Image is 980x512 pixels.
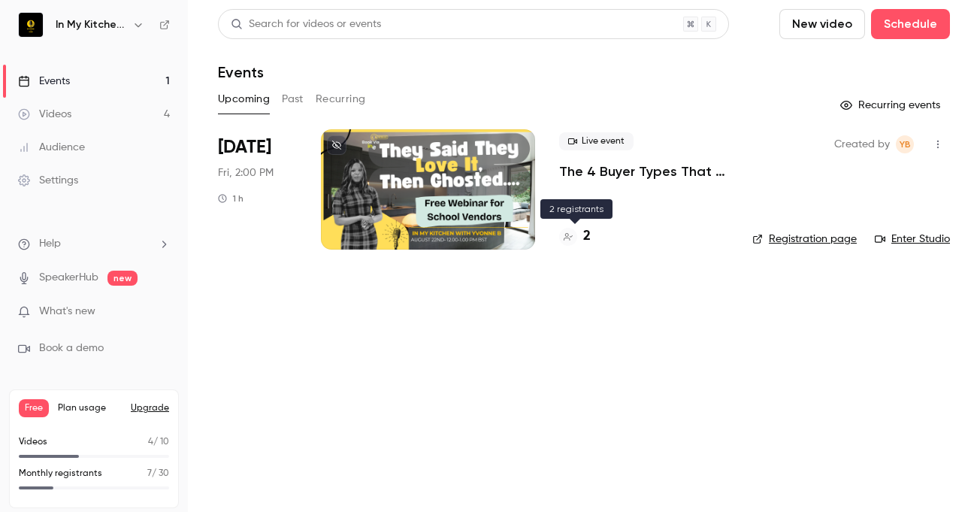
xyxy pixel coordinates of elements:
span: Created by [834,135,890,153]
h6: In My Kitchen With [PERSON_NAME] [56,17,126,32]
div: Audience [18,140,85,155]
span: new [107,271,138,286]
span: 4 [148,438,153,447]
span: Fri, 2:00 PM [218,165,274,180]
button: Recurring [316,87,366,111]
a: Registration page [752,232,857,247]
a: Enter Studio [875,232,950,247]
h4: 2 [583,226,591,247]
div: Aug 22 Fri, 12:00 PM (Europe/London) [218,129,297,250]
span: Plan usage [58,402,122,414]
h1: Events [218,63,264,81]
div: Videos [18,107,71,122]
a: The 4 Buyer Types That Kill or Close Your Deals [559,162,728,180]
div: Search for videos or events [231,17,381,32]
span: Book a demo [39,341,104,356]
div: 1 h [218,192,243,204]
a: SpeakerHub [39,270,98,286]
span: Free [19,399,49,417]
button: New video [779,9,865,39]
img: In My Kitchen With Yvonne [19,13,43,37]
span: Yvonne Buluma-Samba [896,135,914,153]
button: Upcoming [218,87,270,111]
p: Monthly registrants [19,467,102,480]
iframe: Noticeable Trigger [152,305,170,319]
span: [DATE] [218,135,271,159]
a: 2 [559,226,591,247]
span: What's new [39,304,95,320]
div: Events [18,74,70,89]
button: Recurring events [833,93,950,117]
button: Schedule [871,9,950,39]
span: Help [39,236,61,252]
div: Settings [18,173,78,188]
span: 7 [147,469,152,478]
span: Live event [559,132,634,150]
span: YB [900,135,911,153]
button: Upgrade [131,402,169,414]
li: help-dropdown-opener [18,236,170,252]
button: Past [282,87,304,111]
p: / 30 [147,467,169,480]
p: Videos [19,435,47,449]
p: / 10 [148,435,169,449]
